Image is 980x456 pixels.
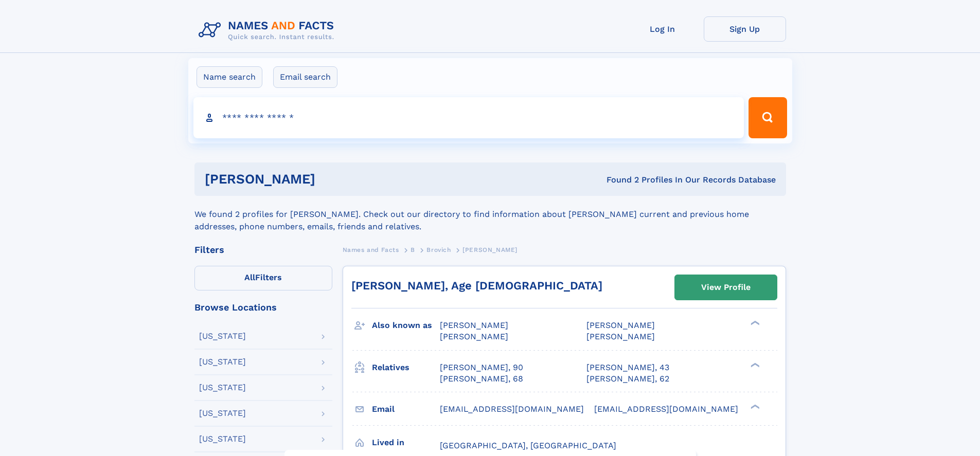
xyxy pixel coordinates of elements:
[411,243,415,256] a: B
[440,404,584,414] span: [EMAIL_ADDRESS][DOMAIN_NAME]
[440,320,508,330] span: [PERSON_NAME]
[193,97,744,138] input: search input
[440,441,616,450] span: [GEOGRAPHIC_DATA], [GEOGRAPHIC_DATA]
[205,173,461,186] h1: [PERSON_NAME]
[194,196,786,233] div: We found 2 profiles for [PERSON_NAME]. Check out our directory to find information about [PERSON_...
[372,359,440,376] h3: Relatives
[440,332,508,341] span: [PERSON_NAME]
[199,435,246,443] div: [US_STATE]
[704,16,786,42] a: Sign Up
[199,332,246,340] div: [US_STATE]
[440,362,523,373] a: [PERSON_NAME], 90
[372,434,440,451] h3: Lived in
[586,332,655,341] span: [PERSON_NAME]
[586,362,669,373] a: [PERSON_NAME], 43
[372,317,440,334] h3: Also known as
[411,246,415,253] span: B
[701,276,751,299] div: View Profile
[194,266,332,290] label: Filters
[273,66,337,88] label: Email search
[426,243,451,256] a: Brovich
[199,384,246,392] div: [US_STATE]
[426,246,451,253] span: Brovich
[372,400,440,418] h3: Email
[586,320,655,330] span: [PERSON_NAME]
[199,409,246,417] div: [US_STATE]
[621,16,704,42] a: Log In
[194,16,343,44] img: Logo Names and Facts
[197,66,262,88] label: Name search
[194,303,332,312] div: Browse Locations
[748,320,760,326] div: ❯
[462,246,518,253] span: [PERSON_NAME]
[586,373,669,385] a: [PERSON_NAME], 62
[199,358,246,366] div: [US_STATE]
[343,243,399,256] a: Names and Facts
[440,373,523,385] a: [PERSON_NAME], 68
[748,403,760,410] div: ❯
[594,404,738,414] span: [EMAIL_ADDRESS][DOMAIN_NAME]
[194,245,332,254] div: Filters
[461,174,776,186] div: Found 2 Profiles In Our Records Database
[351,279,602,292] a: [PERSON_NAME], Age [DEMOGRAPHIC_DATA]
[675,275,777,300] a: View Profile
[749,97,787,138] button: Search Button
[748,361,760,368] div: ❯
[244,272,255,282] span: All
